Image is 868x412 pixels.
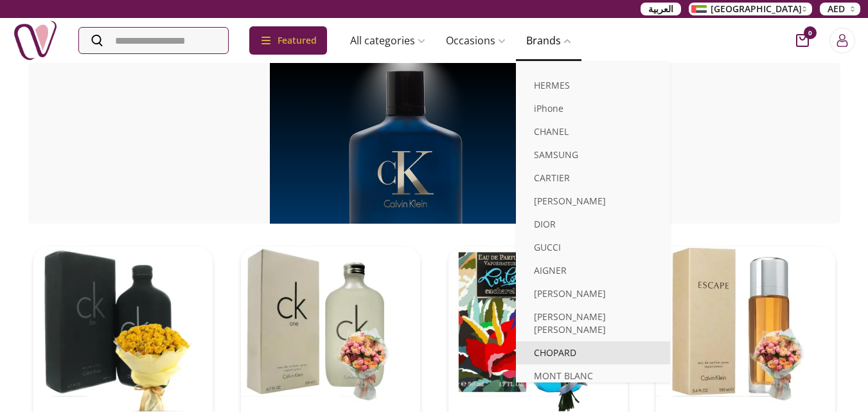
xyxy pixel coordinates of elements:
a: [PERSON_NAME] [516,190,670,213]
a: CHANEL [516,120,670,143]
a: Brands [516,28,581,53]
a: CHOPARD [516,341,670,364]
span: AED [828,3,845,15]
a: iPhone [516,97,670,120]
span: 0 [804,26,817,39]
img: Arabic_dztd3n.png [691,5,707,13]
span: العربية [648,3,673,15]
button: cart-button [796,34,809,47]
div: Featured [249,26,327,55]
a: All categories [340,28,436,53]
a: Occasions [436,28,516,53]
a: CARTIER [516,166,670,190]
img: Nigwa-uae-gifts [13,18,58,63]
a: DIOR [516,213,670,236]
button: [GEOGRAPHIC_DATA] [689,3,812,15]
a: [PERSON_NAME] [PERSON_NAME] [516,305,670,341]
input: Search [79,28,228,53]
button: Login [829,28,855,53]
span: [GEOGRAPHIC_DATA] [711,3,802,15]
a: GUCCI [516,236,670,259]
button: AED [820,3,860,15]
a: HERMES [516,74,670,97]
a: MONT BLANC [516,364,670,388]
a: [PERSON_NAME] [516,282,670,305]
a: AIGNER [516,259,670,282]
a: SAMSUNG [516,143,670,166]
